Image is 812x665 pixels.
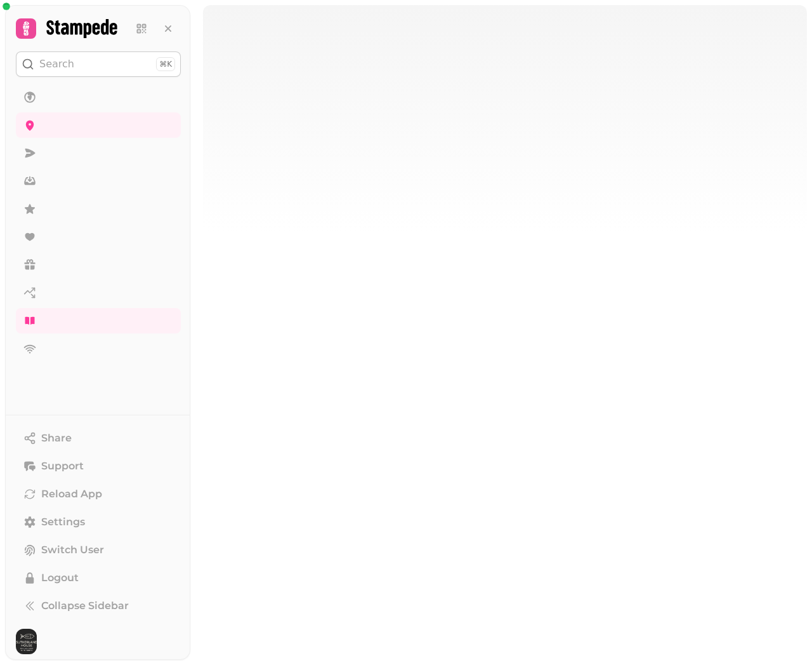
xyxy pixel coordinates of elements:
[41,570,79,586] span: Logout
[16,426,181,451] button: Share
[16,51,181,77] button: Search⌘K
[16,565,181,591] button: Logout
[16,537,181,563] button: Switch User
[41,598,129,614] span: Collapse Sidebar
[39,57,74,72] p: Search
[156,57,175,71] div: ⌘K
[41,459,84,474] span: Support
[16,629,37,654] img: User avatar
[41,487,102,502] span: Reload App
[16,509,181,535] a: Settings
[16,629,181,654] button: User avatar
[16,453,181,479] button: Support
[41,542,104,558] span: Switch User
[41,514,85,530] span: Settings
[16,593,181,619] button: Collapse Sidebar
[16,481,181,507] button: Reload App
[41,431,72,446] span: Share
